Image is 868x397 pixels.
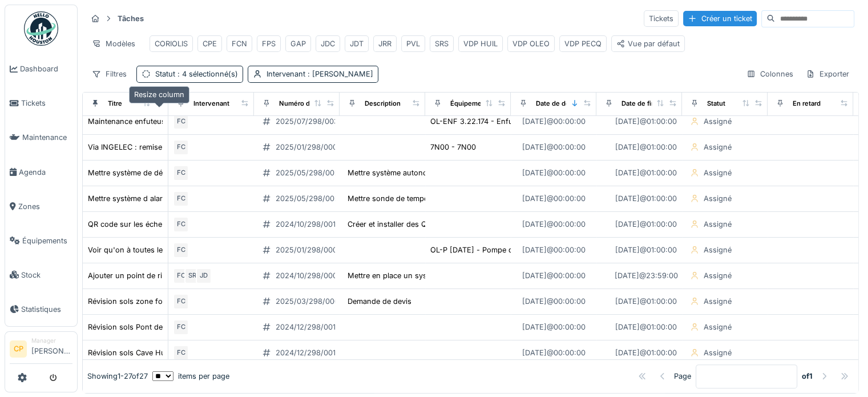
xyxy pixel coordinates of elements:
div: Intervenant [193,99,229,109]
a: Agenda [5,155,77,189]
div: Intervenant [267,69,373,79]
div: Modèles [87,35,140,52]
div: 2024/12/298/00160 [276,322,345,332]
div: FPS [262,38,276,49]
div: 2024/10/298/00111 [276,219,341,230]
div: GAP [290,38,306,49]
div: 2025/03/298/00002 [276,296,348,307]
div: SR [184,268,200,284]
span: Zones [18,201,72,212]
div: FC [173,191,189,207]
div: OL-ENF 3.22.174 - Enfuteuse Huile Réacteurs OLEO NEW 2022 [430,116,651,127]
div: Assigné [704,193,732,204]
div: FC [173,242,189,258]
div: Mettre sonde de température sur tuyau cuivre . ... [348,193,521,204]
div: [DATE] @ 00:00:00 [522,347,586,358]
div: 2024/10/298/00089 [276,270,346,281]
div: CORIOLIS [155,38,188,49]
div: Assigné [704,116,732,127]
div: Mettre système autonome sur prise avec sonde li... [348,167,526,178]
a: Statistiques [5,292,77,326]
div: Manager [31,336,72,345]
div: QR code sur les échelles [88,219,173,230]
img: Badge_color-CXgf-gQk.svg [24,11,58,46]
div: [DATE] @ 01:00:00 [615,142,677,153]
div: 2025/07/298/00329 [276,116,348,127]
div: 2025/01/298/00045 [276,142,346,153]
div: Mettre système d alarme sur purge automatiqueTH66 [88,193,273,204]
div: FC [173,165,189,181]
div: VDP HUIL [463,38,498,49]
div: [DATE] @ 01:00:00 [615,347,677,358]
div: FC [173,139,189,155]
div: [DATE] @ 00:00:00 [522,193,586,204]
div: Demande de devis [348,296,411,307]
div: Vue par défaut [616,38,680,49]
div: Date de fin planifiée [621,99,684,109]
div: Showing 1 - 27 of 27 [87,371,148,382]
div: Révision sols zone food [88,296,172,307]
div: Assigné [704,296,732,307]
div: Révision sols Cave Huilerie (Apers) [88,347,210,358]
div: [DATE] @ 00:00:00 [522,296,586,307]
div: 2024/12/298/00161 [276,347,343,358]
div: OL-P [DATE] - Pompe de transfert R04 [430,244,565,255]
div: FC [173,114,189,130]
span: Dashboard [20,63,72,74]
div: Assigné [704,270,732,281]
div: SRS [435,38,449,49]
div: Tickets [644,10,679,27]
div: Assigné [704,142,732,153]
div: [DATE] @ 01:00:00 [615,322,677,332]
div: [DATE] @ 01:00:00 [615,244,677,255]
div: FC [173,294,189,310]
div: Assigné [704,219,732,230]
a: Tickets [5,86,77,121]
div: [DATE] @ 00:00:00 [522,116,586,127]
div: [DATE] @ 00:00:00 [522,322,586,332]
div: Titre [108,99,122,109]
div: 7N00 - 7N00 [430,142,476,153]
span: Agenda [19,167,72,178]
div: JD [196,268,212,284]
div: Créer et installer des QR code pour les échelle... [348,219,515,230]
a: Dashboard [5,52,77,86]
div: JDC [321,38,335,49]
div: FC [173,345,189,361]
div: Resize column [129,86,189,103]
span: : [PERSON_NAME] [305,70,373,78]
div: Mettre système de détection inondation pédiluve [88,167,257,178]
div: Assigné [704,244,732,255]
span: : 4 sélectionné(s) [175,70,238,78]
strong: of 1 [802,371,813,382]
div: 2025/05/298/00222 [276,167,348,178]
div: FC [173,268,189,284]
div: Description [365,99,401,109]
span: Tickets [21,98,72,109]
div: [DATE] @ 01:00:00 [615,116,677,127]
a: Maintenance [5,121,77,155]
div: [DATE] @ 00:00:00 [522,244,586,255]
div: Équipement [450,99,488,109]
div: Via INGELEC : remise en état dégât souris [88,142,233,153]
div: FC [173,319,189,335]
div: [DATE] @ 00:00:00 [522,270,586,281]
div: 2025/05/298/00224 [276,193,348,204]
div: Voir qu'on à toutes les pièces pour la révision pompe transfert R4 fuite [88,244,335,255]
div: [DATE] @ 01:00:00 [615,193,677,204]
a: Équipements [5,223,77,258]
div: Mettre en place un système de rinçage de la con... [348,270,523,281]
a: CP Manager[PERSON_NAME] [10,336,72,364]
li: [PERSON_NAME] [31,336,72,361]
div: [DATE] @ 01:00:00 [615,296,677,307]
div: Numéro de ticket [279,99,333,109]
div: [DATE] @ 01:00:00 [615,219,677,230]
div: FC [173,216,189,232]
div: Créer un ticket [683,11,757,26]
a: Zones [5,189,77,223]
div: Page [674,371,691,382]
span: Équipements [22,235,72,246]
div: [DATE] @ 01:00:00 [615,167,677,178]
div: [DATE] @ 23:59:00 [615,270,678,281]
div: Ajouter un point de rinçage de la conduite [PERSON_NAME] sous [PERSON_NAME] [88,270,381,281]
